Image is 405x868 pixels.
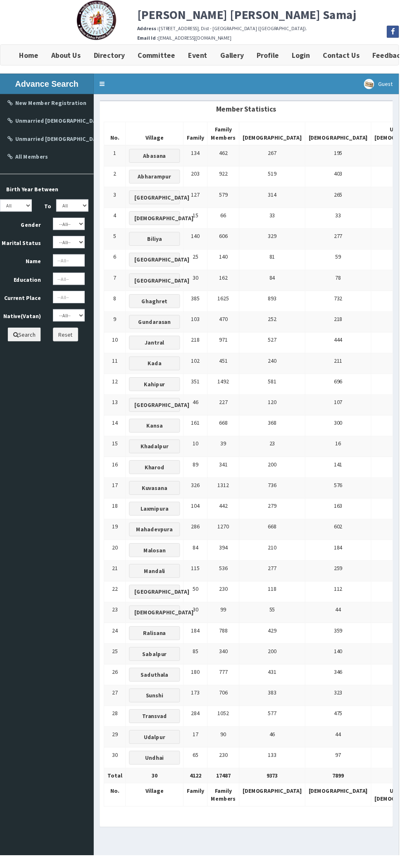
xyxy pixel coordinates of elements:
td: 227 [211,401,243,422]
button: Jantral [131,341,183,355]
th: [DEMOGRAPHIC_DATA] [243,124,310,148]
td: 97 [310,759,377,780]
b: Sabalpur [145,660,169,668]
td: 55 [243,611,310,633]
a: Guest [363,75,405,95]
td: 163 [310,506,377,527]
b: Login [296,51,314,61]
td: 15 [106,443,128,464]
button: Khadalpur [131,446,183,460]
b: Malosan [145,555,168,562]
a: Contact Us [321,45,372,66]
td: 65 [186,759,211,780]
td: 18 [106,506,128,527]
td: 431 [243,675,310,696]
a: Event [184,45,217,66]
td: 451 [211,359,243,380]
td: 112 [310,590,377,611]
button: Malosan [131,552,183,566]
th: [DEMOGRAPHIC_DATA] [310,124,377,148]
td: 736 [243,485,310,506]
td: 696 [310,380,377,401]
td: 210 [243,548,310,569]
b: Udalpur [146,744,168,752]
td: 5 [106,232,128,253]
b: [GEOGRAPHIC_DATA] [136,197,192,204]
td: 59 [310,253,377,274]
td: 7 [106,274,128,295]
td: 8 [106,295,128,316]
td: 17 [106,485,128,506]
img: User Image [369,80,380,90]
td: 85 [186,654,211,675]
button: Kada [131,362,183,376]
th: No. [106,795,128,819]
td: 9 [106,316,128,338]
td: 46 [186,401,211,422]
b: Kansa [149,428,165,436]
td: 1270 [211,527,243,548]
b: [DEMOGRAPHIC_DATA] [136,618,196,625]
b: [PERSON_NAME] [PERSON_NAME] Samaj [139,7,362,23]
th: 9373 [243,780,310,795]
td: 195 [310,147,377,169]
td: 470 [211,316,243,338]
td: 329 [243,232,310,253]
td: 602 [310,527,377,548]
td: 161 [186,422,211,443]
b: Unmarried [DEMOGRAPHIC_DATA] Candidate [16,137,136,145]
td: 286 [186,527,211,548]
b: [GEOGRAPHIC_DATA] [136,597,192,604]
td: 200 [243,464,310,485]
td: 351 [186,380,211,401]
b: Laxmipura [143,513,171,520]
td: 2 [106,169,128,190]
td: 265 [310,190,377,211]
input: --All-- [54,258,86,271]
td: 6 [106,253,128,274]
a: Profile [254,45,290,66]
td: 668 [243,527,310,548]
td: 606 [211,232,243,253]
b: Sunshi [148,702,166,710]
button: Gundarasan [131,320,183,334]
td: 1492 [211,380,243,401]
td: 462 [211,147,243,169]
b: Gallery [224,51,248,61]
td: 25 [186,253,211,274]
td: 442 [211,506,243,527]
td: 519 [243,169,310,190]
b: Home [19,51,39,61]
button: [GEOGRAPHIC_DATA] [131,278,183,292]
label: To [38,202,51,214]
td: 78 [310,274,377,295]
td: 30 [186,274,211,295]
b: About Us [52,51,82,61]
td: 180 [186,675,211,696]
td: 359 [310,633,377,654]
td: 90 [211,738,243,759]
th: Family Members [211,795,243,819]
b: [GEOGRAPHIC_DATA] [136,407,192,415]
td: 10 [186,443,211,464]
b: Ralisana [145,639,169,647]
a: Gallery [217,45,254,66]
b: Biliya [150,239,164,246]
b: Saduthala [143,681,171,689]
td: 184 [186,633,211,654]
td: 971 [211,338,243,359]
td: 26 [106,675,128,696]
td: 211 [310,359,377,380]
td: 140 [211,253,243,274]
td: 383 [243,696,310,717]
b: Committee [140,51,178,61]
button: Transvad [131,720,183,734]
td: 444 [310,338,377,359]
td: 16 [310,443,377,464]
b: Khadalpur [143,449,171,457]
td: 23 [243,443,310,464]
button: [GEOGRAPHIC_DATA] [131,193,183,207]
b: Profile [261,51,283,61]
b: All Members [16,155,49,163]
td: 230 [211,590,243,611]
